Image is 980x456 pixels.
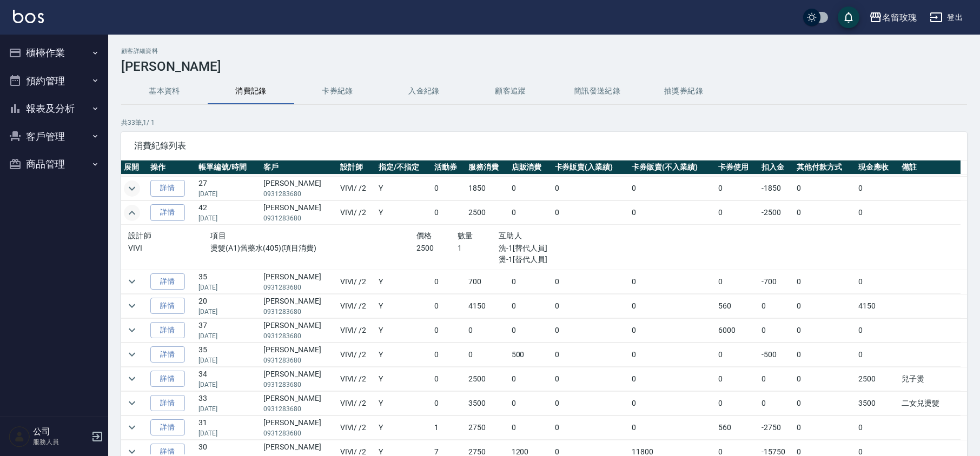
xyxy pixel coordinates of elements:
p: 0931283680 [263,356,334,365]
span: 價格 [416,231,432,240]
th: 扣入金 [759,160,794,175]
button: save [838,6,859,28]
p: 共 33 筆, 1 / 1 [121,118,967,128]
button: 預約管理 [4,67,104,95]
td: VIVI / /2 [337,270,376,293]
td: 0 [629,294,716,318]
a: 詳情 [150,395,185,412]
p: 0931283680 [263,331,334,341]
td: 0 [629,367,716,391]
img: Person [9,426,30,447]
td: 0 [552,391,630,415]
span: 設計師 [128,231,151,240]
button: 卡券紀錄 [294,78,381,104]
th: 現金應收 [856,160,899,175]
td: 0 [466,318,509,342]
td: 0 [856,201,899,225]
td: [PERSON_NAME] [261,201,337,225]
p: [DATE] [198,331,258,341]
td: 二女兒燙髮 [899,391,961,415]
td: 0 [794,391,856,415]
button: 客戶管理 [4,123,104,151]
button: expand row [124,395,140,411]
p: 2500 [416,243,458,254]
th: 其他付款方式 [794,160,856,175]
a: 詳情 [150,346,185,363]
td: 0 [432,318,466,342]
td: [PERSON_NAME] [261,367,337,391]
td: 1 [432,415,466,439]
td: 0 [432,343,466,366]
td: -2750 [759,415,794,439]
button: 報表及分析 [4,95,104,123]
th: 服務消費 [466,160,509,175]
button: expand row [124,273,140,290]
td: 0 [509,367,552,391]
p: [DATE] [198,189,258,199]
td: 4150 [466,294,509,318]
p: [DATE] [198,307,258,317]
button: 顧客追蹤 [467,78,554,104]
h3: [PERSON_NAME] [121,59,967,74]
td: Y [376,318,432,342]
button: 消費記錄 [208,78,294,104]
td: 35 [196,270,261,293]
td: 560 [716,294,759,318]
td: 0 [509,270,552,293]
td: 31 [196,415,261,439]
td: 3500 [466,391,509,415]
td: 0 [759,318,794,342]
button: expand row [124,419,140,435]
td: 700 [466,270,509,293]
div: 名留玫瑰 [882,11,917,24]
td: 27 [196,177,261,200]
p: [DATE] [198,283,258,292]
td: [PERSON_NAME] [261,270,337,293]
a: 詳情 [150,204,185,221]
span: 項目 [210,231,226,240]
td: 0 [629,318,716,342]
td: 0 [794,177,856,200]
td: 0 [759,391,794,415]
th: 卡券販賣(入業績) [552,160,630,175]
p: 燙髮(A1)舊藥水(405)(項目消費) [210,243,416,254]
td: 0 [629,177,716,200]
td: 0 [552,367,630,391]
p: 服務人員 [33,437,88,447]
td: 0 [794,294,856,318]
button: 商品管理 [4,150,104,178]
th: 設計師 [337,160,376,175]
td: [PERSON_NAME] [261,177,337,200]
p: 0931283680 [263,189,334,199]
td: 0 [432,270,466,293]
td: 2500 [466,367,509,391]
td: 33 [196,391,261,415]
p: [DATE] [198,404,258,414]
th: 活動券 [432,160,466,175]
button: 入金紀錄 [381,78,467,104]
td: VIVI / /2 [337,201,376,225]
td: 0 [794,201,856,225]
p: 0931283680 [263,307,334,317]
span: 數量 [458,231,473,240]
a: 詳情 [150,322,185,339]
td: [PERSON_NAME] [261,343,337,366]
td: 0 [552,177,630,200]
h2: 顧客詳細資料 [121,48,967,55]
td: 0 [509,318,552,342]
td: 0 [856,343,899,366]
td: 0 [629,415,716,439]
td: Y [376,367,432,391]
td: 0 [716,270,759,293]
td: 0 [509,294,552,318]
td: 0 [794,367,856,391]
a: 詳情 [150,298,185,314]
td: 3500 [856,391,899,415]
span: 消費紀錄列表 [134,140,954,151]
td: -700 [759,270,794,293]
a: 詳情 [150,371,185,387]
p: 0931283680 [263,213,334,223]
td: 2500 [466,201,509,225]
td: 34 [196,367,261,391]
td: -1850 [759,177,794,200]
